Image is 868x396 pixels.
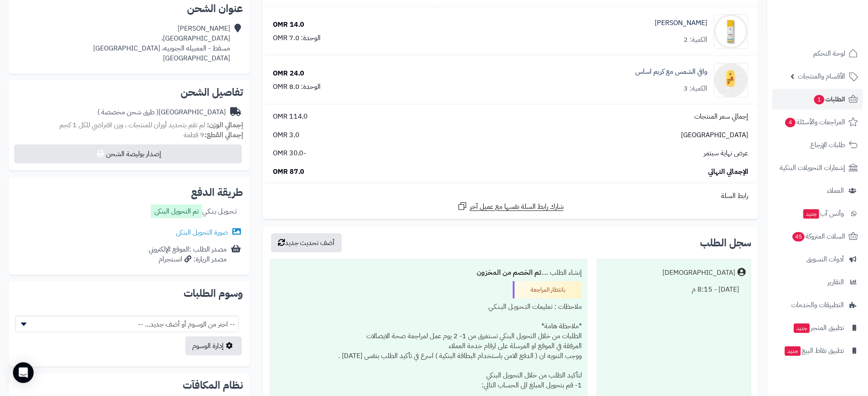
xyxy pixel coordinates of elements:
span: -30.0 OMR [273,148,306,158]
div: رابط السلة [266,191,755,201]
span: لوحة التحكم [813,47,845,60]
span: الأقسام والمنتجات [798,70,845,82]
span: إشعارات التحويلات البنكية [780,162,845,174]
img: logo-2.png [809,6,860,25]
a: العملاء [772,180,863,201]
strong: إجمالي الوزن: [207,120,243,130]
a: [PERSON_NAME] [655,18,707,28]
div: إنشاء الطلب .... [275,264,582,281]
span: أدوات التسويق [806,253,844,265]
div: [DEMOGRAPHIC_DATA] [662,268,735,278]
h2: نظام المكافآت [16,380,243,390]
div: [GEOGRAPHIC_DATA] [97,107,226,117]
span: المراجعات والأسئلة [784,116,845,128]
a: شارك رابط السلة نفسها مع عميل آخر [457,201,564,212]
span: -- اختر من الوسوم أو أضف جديد... -- [16,316,239,332]
div: [PERSON_NAME] [GEOGRAPHIC_DATA]، مسقط - المعبيله الجنوبيه، [GEOGRAPHIC_DATA] [GEOGRAPHIC_DATA] [93,24,230,63]
div: مصدر الطلب :الموقع الإلكتروني [149,245,227,264]
span: 1 [814,95,824,104]
div: بانتظار المراجعة [513,281,582,299]
span: 3.0 OMR [273,130,300,140]
span: 45 [793,232,805,242]
a: لوحة التحكم [772,43,863,64]
span: جديد [803,209,819,219]
h2: وسوم الطلبات [16,288,243,299]
span: جديد [785,346,801,356]
h2: طريقة الدفع [191,187,243,198]
div: Open Intercom Messenger [13,362,34,383]
a: التطبيقات والخدمات [772,295,863,315]
a: الطلبات1 [772,89,863,110]
span: عرض نهاية سبتمر [704,148,748,158]
div: الوحدة: 7.0 OMR [273,33,321,43]
div: الكمية: 2 [684,35,707,45]
h3: سجل الطلب [700,238,751,248]
span: التقارير [827,276,844,288]
div: مصدر الزيارة: انستجرام [149,255,227,264]
button: إصدار بوليصة الشحن [14,145,242,163]
a: وآتس آبجديد [772,203,863,224]
span: [GEOGRAPHIC_DATA] [681,130,748,140]
a: تطبيق المتجرجديد [772,317,863,338]
span: طلبات الإرجاع [810,139,845,151]
img: 1756583016-sun%20block%20whiting-01-90x90.png [714,63,748,97]
h2: عنوان الشحن [16,3,243,14]
a: أدوات التسويق [772,249,863,270]
div: [DATE] - 8:15 م [603,281,746,298]
button: أضف تحديث جديد [271,233,342,252]
a: التقارير [772,272,863,292]
a: المراجعات والأسئلة4 [772,112,863,132]
b: تم الخصم من المخزون [477,267,541,278]
a: إدارة الوسوم [185,336,242,355]
span: 87.0 OMR [273,167,305,177]
div: 14.0 OMR [273,20,305,30]
a: السلات المتروكة45 [772,226,863,247]
span: وآتس آب [802,207,844,220]
strong: إجمالي القطع: [204,130,243,140]
span: ( طرق شحن مخصصة ) [97,107,159,117]
span: لم تقم بتحديد أوزان للمنتجات ، وزن افتراضي للكل 1 كجم [59,120,205,130]
span: 4 [785,118,796,127]
a: واقي الشمس مع كريم اساس [635,67,707,77]
a: تطبيق نقاط البيعجديد [772,340,863,361]
span: تطبيق المتجر [793,322,844,334]
span: 114.0 OMR [273,112,308,122]
a: صورة التحويل البنكى [176,227,243,238]
span: جديد [794,324,810,333]
span: التطبيقات والخدمات [791,299,844,311]
span: شارك رابط السلة نفسها مع عميل آخر [470,202,564,212]
span: الطلبات [813,93,845,105]
small: 9 قطعة [184,130,243,140]
label: تم التحويل البنكى [151,204,202,218]
span: العملاء [827,185,844,197]
div: 24.0 OMR [273,69,305,79]
span: تطبيق نقاط البيع [784,345,844,357]
span: الإجمالي النهائي [708,167,748,177]
a: إشعارات التحويلات البنكية [772,157,863,178]
a: طلبات الإرجاع [772,135,863,155]
h2: تفاصيل الشحن [16,87,243,97]
img: 1739578407-cm52ejt6m0ni401kl3jol0g1m_MOISTURIZER-01-90x90.jpg [714,14,748,49]
div: الوحدة: 8.0 OMR [273,82,321,92]
span: -- اختر من الوسوم أو أضف جديد... -- [16,316,238,333]
span: السلات المتروكة [792,230,845,242]
div: الكمية: 3 [684,84,707,94]
div: تـحـويـل بـنـكـي [151,204,237,220]
span: إجمالي سعر المنتجات [694,112,748,122]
